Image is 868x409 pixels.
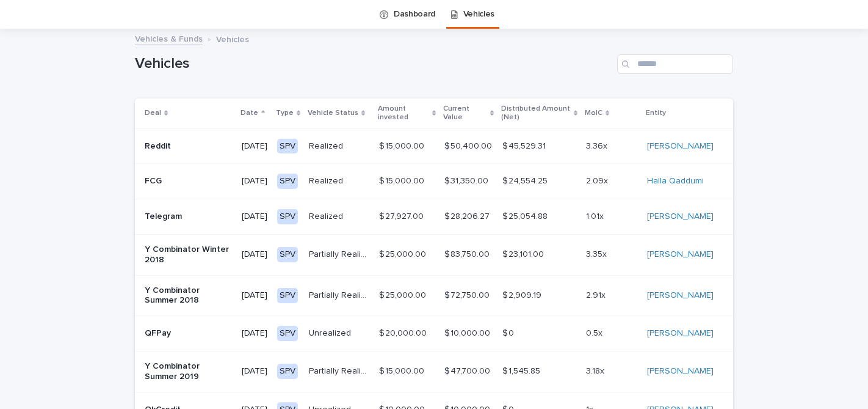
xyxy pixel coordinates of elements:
[135,199,733,235] tr: Telegram[DATE]SPVRealizedRealized $ 27,927.00$ 27,927.00 $ 28,206.27$ 28,206.27 $ 25,054.88$ 25,0...
[647,290,714,301] a: [PERSON_NAME]
[502,139,548,152] p: $ 45,529.31
[309,326,353,339] p: Unrealized
[277,209,298,224] div: SPV
[242,141,267,152] p: [DATE]
[242,249,267,260] p: [DATE]
[309,247,372,260] p: Partially Realized
[647,366,714,377] a: [PERSON_NAME]
[586,364,607,377] p: 3.18x
[647,141,714,152] a: [PERSON_NAME]
[145,245,232,265] p: Y Combinator Winter 2018
[646,106,666,120] p: Entity
[145,141,232,152] p: Reddit
[277,364,298,379] div: SPV
[647,212,714,222] a: [PERSON_NAME]
[277,139,298,154] div: SPV
[309,209,345,222] p: Realized
[242,290,267,301] p: [DATE]
[242,176,267,186] p: [DATE]
[135,31,203,45] a: Vehicles & Funds
[309,288,372,301] p: Partially Realized
[309,174,345,186] p: Realized
[444,364,493,377] p: $ 47,700.00
[502,326,516,339] p: $ 0
[216,32,249,45] p: Vehicles
[135,234,733,275] tr: Y Combinator Winter 2018[DATE]SPVPartially RealizedPartially Realized $ 25,000.00$ 25,000.00 $ 83...
[443,102,486,125] p: Current Value
[309,364,372,377] p: Partially Realized
[135,275,733,316] tr: Y Combinator Summer 2018[DATE]SPVPartially RealizedPartially Realized $ 25,000.00$ 25,000.00 $ 72...
[145,176,232,186] p: FCG
[502,247,546,260] p: $ 23,101.00
[241,106,258,120] p: Date
[586,288,608,301] p: 2.91x
[617,54,733,74] input: Search
[586,174,610,186] p: 2.09x
[379,209,426,222] p: $ 27,927.00
[502,364,543,377] p: $ 1,545.85
[145,286,232,306] p: Y Combinator Summer 2018
[586,326,605,339] p: 0.5x
[647,249,714,260] a: [PERSON_NAME]
[379,174,427,186] p: $ 15,000.00
[145,328,232,339] p: QFPay
[277,288,298,303] div: SPV
[444,326,493,339] p: $ 10,000.00
[444,288,492,301] p: $ 72,750.00
[276,106,294,120] p: Type
[145,106,161,120] p: Deal
[242,366,267,377] p: [DATE]
[502,288,544,301] p: $ 2,909.19
[135,164,733,199] tr: FCG[DATE]SPVRealizedRealized $ 15,000.00$ 15,000.00 $ 31,350.00$ 31,350.00 $ 24,554.25$ 24,554.25...
[378,102,429,125] p: Amount invested
[444,209,492,222] p: $ 28,206.27
[277,174,298,189] div: SPV
[586,139,610,152] p: 3.36x
[379,247,429,260] p: $ 25,000.00
[502,174,550,186] p: $ 24,554.25
[242,212,267,222] p: [DATE]
[501,102,571,125] p: Distributed Amount (Net)
[444,139,494,152] p: $ 50,400.00
[444,174,491,186] p: $ 31,350.00
[277,247,298,262] div: SPV
[135,316,733,352] tr: QFPay[DATE]SPVUnrealizedUnrealized $ 20,000.00$ 20,000.00 $ 10,000.00$ 10,000.00 $ 0$ 0 0.5x0.5x ...
[647,176,704,186] a: Halla Qaddumi
[135,351,733,392] tr: Y Combinator Summer 2019[DATE]SPVPartially RealizedPartially Realized $ 15,000.00$ 15,000.00 $ 47...
[502,209,550,222] p: $ 25,054.88
[586,247,609,260] p: 3.35x
[145,212,232,222] p: Telegram
[586,209,606,222] p: 1.01x
[379,326,429,339] p: $ 20,000.00
[277,326,298,341] div: SPV
[135,128,733,164] tr: Reddit[DATE]SPVRealizedRealized $ 15,000.00$ 15,000.00 $ 50,400.00$ 50,400.00 $ 45,529.31$ 45,529...
[647,328,714,339] a: [PERSON_NAME]
[135,55,612,73] h1: Vehicles
[308,106,358,120] p: Vehicle Status
[379,364,427,377] p: $ 15,000.00
[444,247,492,260] p: $ 83,750.00
[379,139,427,152] p: $ 15,000.00
[379,288,429,301] p: $ 25,000.00
[585,106,602,120] p: MoIC
[242,328,267,339] p: [DATE]
[309,139,345,152] p: Realized
[145,361,232,382] p: Y Combinator Summer 2019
